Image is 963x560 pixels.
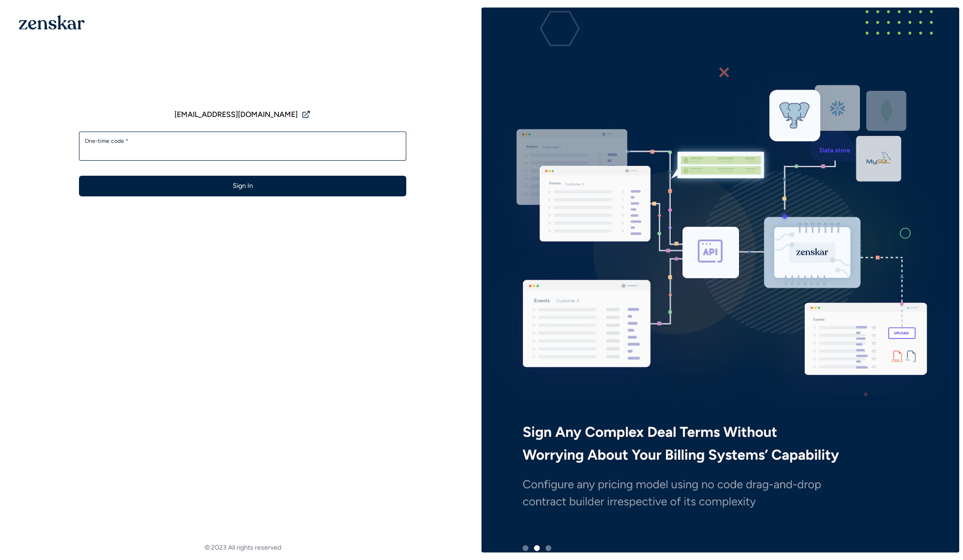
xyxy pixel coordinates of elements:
[4,543,481,552] footer: © 2023 All rights reserved
[174,109,298,120] span: [EMAIL_ADDRESS][DOMAIN_NAME]
[19,15,85,30] img: 1OGAJ2xQqyY4LXKgY66KYq0eOWRCkrZdAb3gUhuVAqdWPZE9SRJmCz+oDMSn4zDLXe31Ii730ItAGKgCKgCCgCikA4Av8PJUP...
[85,137,401,145] label: One-time code *
[79,176,406,196] button: Sign In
